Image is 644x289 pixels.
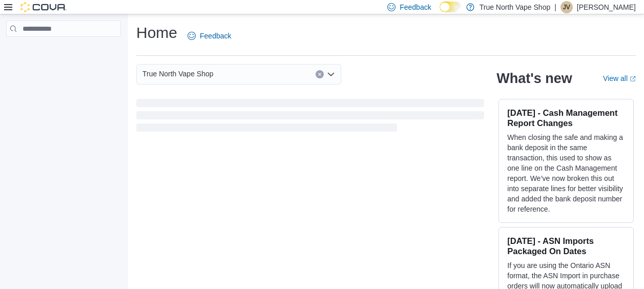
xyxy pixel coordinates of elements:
[142,68,214,80] span: True North Vape Shop
[560,1,573,13] div: JenniferASM Vape
[440,12,440,13] span: Dark Mode
[554,1,556,13] p: |
[630,76,636,82] svg: External link
[136,101,484,134] span: Loading
[480,1,551,13] p: True North Vape Shop
[183,26,235,46] a: Feedback
[400,2,431,12] span: Feedback
[507,132,625,214] p: When closing the safe and making a bank deposit in the same transaction, this used to show as one...
[496,70,572,87] h2: What's new
[327,70,335,78] button: Open list of options
[507,108,625,128] h3: [DATE] - Cash Management Report Changes
[603,74,636,82] a: View allExternal link
[20,2,67,12] img: Cova
[563,1,570,13] span: JV
[577,1,636,13] p: [PERSON_NAME]
[6,39,121,64] nav: Complex example
[136,23,177,43] h1: Home
[200,31,231,41] span: Feedback
[316,70,324,78] button: Clear input
[440,2,461,12] input: Dark Mode
[507,236,625,256] h3: [DATE] - ASN Imports Packaged On Dates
